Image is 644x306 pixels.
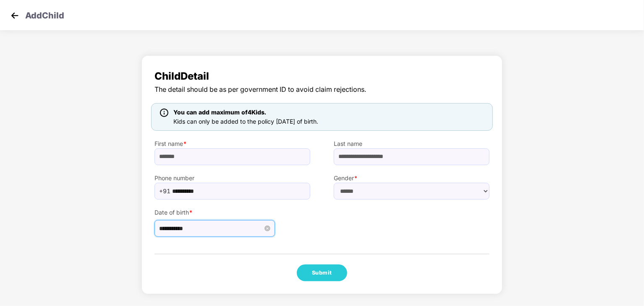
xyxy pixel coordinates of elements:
[25,9,64,19] p: Add Child
[159,185,170,197] span: +91
[154,208,310,217] label: Date of birth
[297,265,347,281] button: Submit
[173,118,318,125] span: Kids can only be added to the policy [DATE] of birth.
[334,139,490,148] label: Last name
[8,9,21,22] img: svg+xml;base64,PHN2ZyB4bWxucz0iaHR0cDovL3d3dy53My5vcmcvMjAwMC9zdmciIHdpZHRoPSIzMCIgaGVpZ2h0PSIzMC...
[160,109,168,117] img: icon
[334,174,490,183] label: Gender
[154,174,310,183] label: Phone number
[264,226,270,231] span: close-circle
[154,68,490,84] span: Child Detail
[173,109,266,116] span: You can add maximum of 4 Kids.
[154,84,490,95] span: The detail should be as per government ID to avoid claim rejections.
[154,139,310,148] label: First name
